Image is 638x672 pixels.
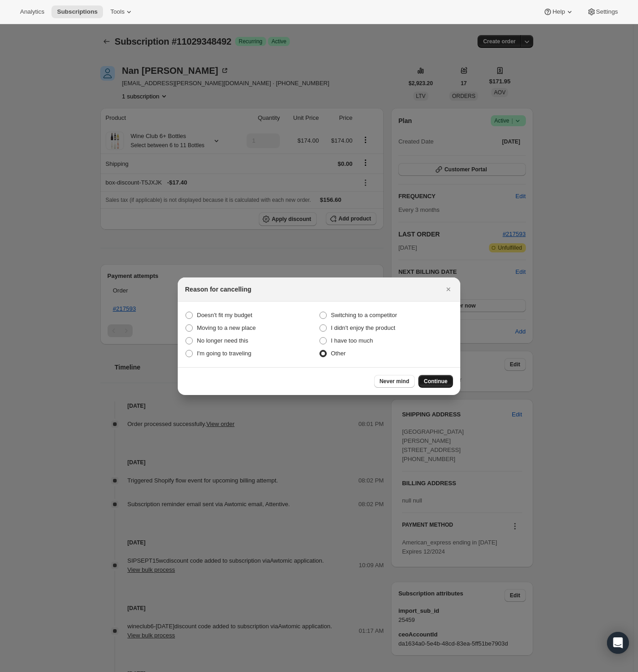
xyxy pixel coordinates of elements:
[331,337,373,344] span: I have too much
[596,8,618,15] span: Settings
[581,5,623,18] button: Settings
[418,375,453,388] button: Continue
[51,5,103,18] button: Subscriptions
[607,632,629,654] div: Open Intercom Messenger
[374,375,415,388] button: Never mind
[552,8,565,15] span: Help
[57,8,98,15] span: Subscriptions
[424,378,448,385] span: Continue
[20,8,44,15] span: Analytics
[110,8,124,15] span: Tools
[331,350,346,357] span: Other
[197,337,248,344] span: No longer need this
[15,5,50,18] button: Analytics
[380,378,409,385] span: Never mind
[197,324,256,331] span: Moving to a new place
[105,5,139,18] button: Tools
[185,285,251,294] h2: Reason for cancelling
[197,312,252,318] span: Doesn't fit my budget
[331,312,397,318] span: Switching to a competitor
[331,324,395,331] span: I didn't enjoy the product
[538,5,579,18] button: Help
[442,283,455,296] button: Close
[197,350,252,357] span: I'm going to traveling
